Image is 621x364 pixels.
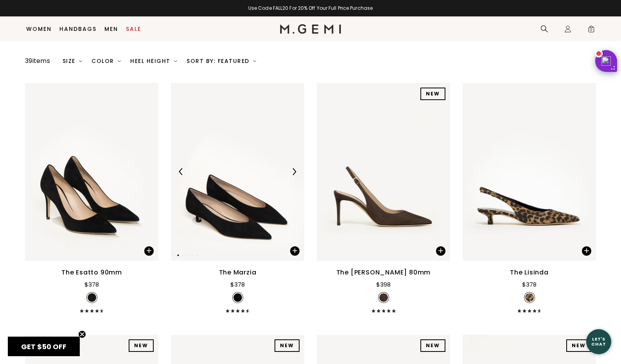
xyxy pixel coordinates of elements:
img: Previous Arrow [178,168,185,175]
img: chevron-down.svg [174,59,177,63]
img: M.Gemi [280,24,341,34]
div: $398 [376,280,391,289]
img: chevron-down.svg [253,59,256,63]
div: NEW [566,339,591,352]
div: NEW [275,339,300,352]
div: The Marzia [219,268,257,277]
a: Men [104,26,118,32]
div: $378 [84,280,99,289]
img: v_12710_SWATCH_50x.jpg [233,293,242,302]
a: The [PERSON_NAME] 80mm$398 [317,83,450,313]
div: $378 [522,280,537,289]
img: The Esatto 90mm [25,83,158,261]
div: NEW [129,339,154,352]
div: GET $50 OFFClose teaser [8,337,80,356]
img: Next Arrow [291,168,298,175]
img: The Valeria 80mm [317,83,450,261]
div: 39 items [25,56,50,66]
a: Previous ArrowNext ArrowThe Marzia$378 [171,83,304,313]
img: The Lisinda [463,83,596,261]
div: NEW [420,88,445,100]
img: chevron-down.svg [79,59,82,63]
div: NEW [420,339,445,352]
a: The Lisinda$378 [463,83,596,313]
a: The Esatto 90mm$378 [25,83,158,313]
div: Color [92,58,121,64]
a: Sale [126,26,141,32]
span: GET $50 OFF [21,342,66,351]
span: 0 [587,27,595,34]
button: Close teaser [78,330,86,338]
img: v_11730_SWATCH_e61f60be-dede-4a96-9137-4b8f765b2c82_50x.jpg [88,293,96,302]
div: $378 [230,280,245,289]
div: Heel Height [130,58,177,64]
div: The Esatto 90mm [61,268,122,277]
img: The Marzia [171,83,304,261]
div: Let's Chat [586,337,611,346]
a: Women [26,26,52,32]
div: Size [63,58,83,64]
img: v_7253590147131_SWATCH_50x.jpg [525,293,534,302]
img: v_7387923021883_SWATCH_50x.jpg [379,293,388,302]
a: Handbags [59,26,97,32]
div: Sort By: Featured [187,58,256,64]
div: The [PERSON_NAME] 80mm [336,268,431,277]
img: chevron-down.svg [118,59,121,63]
div: The Lisinda [510,268,549,277]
